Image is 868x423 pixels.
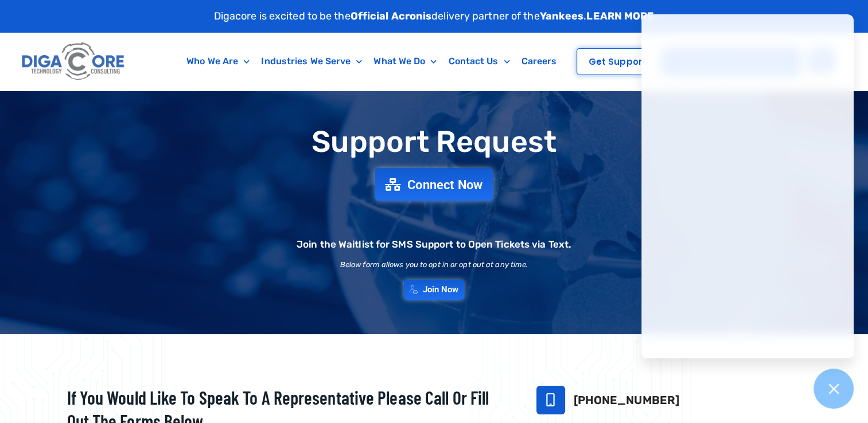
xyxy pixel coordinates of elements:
[577,48,658,75] a: Get Support
[589,57,646,66] span: Get Support
[375,168,493,201] a: Connect Now
[214,9,655,24] p: Digacore is excited to be the delivery partner of the .
[404,280,465,300] a: Join Now
[574,393,679,407] a: [PHONE_NUMBER]
[38,126,830,158] h1: Support Request
[540,10,584,22] strong: Yankees
[174,48,569,75] nav: Menu
[536,386,565,414] a: 732-646-5725
[181,48,255,75] a: Who We Are
[368,48,442,75] a: What We Do
[586,10,654,22] a: LEARN MORE
[255,48,368,75] a: Industries We Serve
[423,285,459,294] span: Join Now
[407,178,483,191] span: Connect Now
[19,38,129,85] img: Digacore logo 1
[442,48,515,75] a: Contact Us
[297,240,571,249] h2: Join the Waitlist for SMS Support to Open Tickets via Text.
[516,48,563,75] a: Careers
[340,261,528,268] h2: Below form allows you to opt in or opt out at any time.
[351,10,432,22] strong: Official Acronis
[641,14,854,358] iframe: Chatgenie Messenger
